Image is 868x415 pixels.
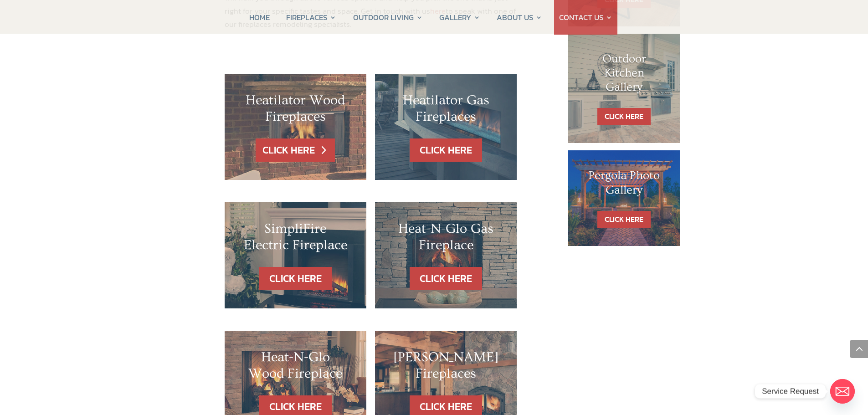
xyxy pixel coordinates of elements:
[243,92,348,129] h2: Heatilator Wood Fireplaces
[393,92,498,129] h2: Heatilator Gas Fireplaces
[830,379,855,404] a: Email
[410,138,482,162] a: CLICK HERE
[243,220,348,258] h2: SimpliFire Electric Fireplace
[393,349,498,386] h2: [PERSON_NAME] Fireplaces
[243,349,348,386] h2: Heat-N-Glo Wood Fireplace
[259,267,332,290] a: CLICK HERE
[586,52,662,99] h1: Outdoor Kitchen Gallery
[586,169,662,201] h1: Pergola Photo Gallery
[597,108,651,125] a: CLICK HERE
[410,267,482,290] a: CLICK HERE
[256,138,335,162] a: CLICK HERE
[393,220,498,258] h2: Heat-N-Glo Gas Fireplace
[597,211,651,228] a: CLICK HERE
